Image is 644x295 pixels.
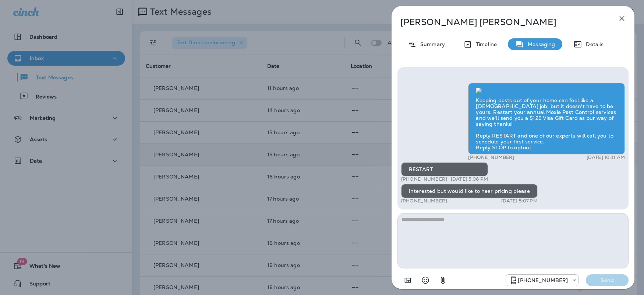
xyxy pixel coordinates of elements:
p: [PERSON_NAME] [PERSON_NAME] [400,17,601,27]
div: Keeping pests out of your home can feel like a [DEMOGRAPHIC_DATA] job, but it doesn't have to be ... [468,83,625,155]
p: Messaging [524,41,555,47]
p: [PHONE_NUMBER] [468,155,514,160]
div: RESTART [401,162,488,176]
p: Summary [417,41,445,47]
p: [DATE] 5:06 PM [451,176,488,182]
p: Details [582,41,604,47]
img: twilio-download [476,88,482,94]
p: [PHONE_NUMBER] [518,277,568,283]
p: [DATE] 5:07 PM [501,198,538,204]
p: [PHONE_NUMBER] [401,176,447,182]
button: Add in a premade template [400,273,415,288]
div: Interested but would like to hear pricing please [401,184,538,198]
p: [DATE] 10:41 AM [587,155,625,160]
p: [PHONE_NUMBER] [401,198,447,204]
div: +1 (480) 999-9869 [506,276,578,285]
p: Timeline [472,41,497,47]
button: Select an emoji [418,273,433,288]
